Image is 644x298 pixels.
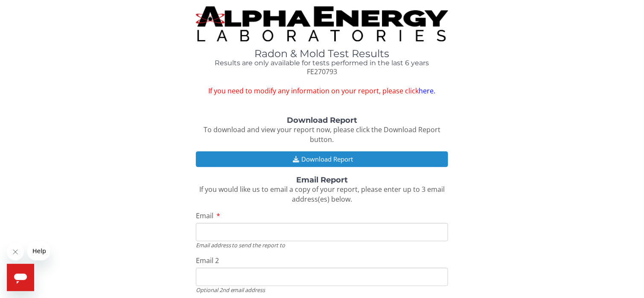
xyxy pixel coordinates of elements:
iframe: Close message [7,243,24,260]
span: Email 2 [196,256,219,265]
button: Download Report [196,151,449,167]
iframe: Message from company [27,242,50,260]
strong: Email Report [296,175,348,185]
h1: Radon & Mold Test Results [196,48,449,59]
span: If you would like us to email a copy of your report, please enter up to 3 email address(es) below. [199,185,445,204]
span: If you need to modify any information on your report, please click [196,86,449,96]
span: To download and view your report now, please click the Download Report button. [204,125,440,144]
img: TightCrop.jpg [196,6,449,41]
div: Email address to send the report to [196,241,449,249]
h4: Results are only available for tests performed in the last 6 years [196,59,449,67]
a: here. [419,86,435,95]
strong: Download Report [287,116,357,125]
div: Optional 2nd email address [196,286,449,294]
span: Email [196,211,213,220]
span: FE270793 [307,67,337,76]
iframe: Button to launch messaging window [7,264,34,291]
